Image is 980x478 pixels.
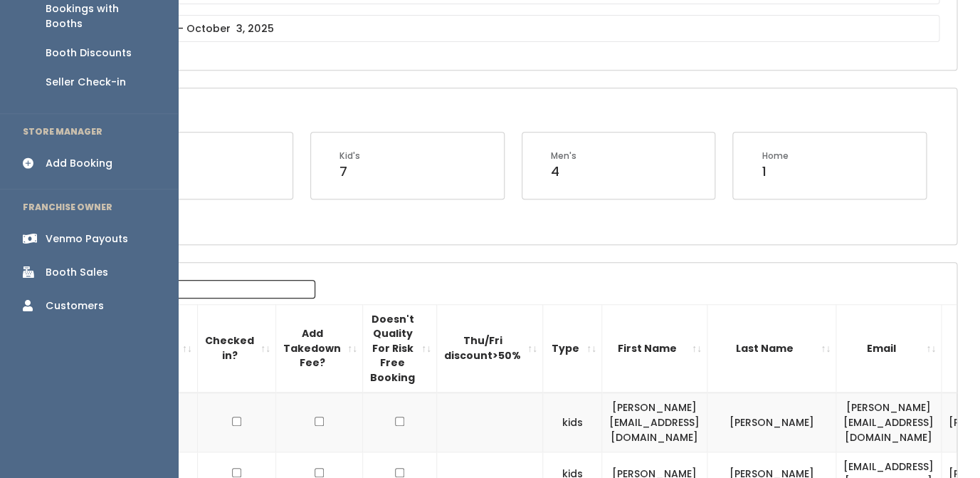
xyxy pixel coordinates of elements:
[46,1,155,31] div: Bookings with Booths
[602,393,707,452] td: [PERSON_NAME][EMAIL_ADDRESS][DOMAIN_NAME]
[437,304,543,393] th: Thu/Fri discount&gt;50%: activate to sort column ascending
[339,150,360,162] div: Kid's
[551,162,576,181] div: 4
[339,162,360,181] div: 7
[707,393,836,452] td: [PERSON_NAME]
[82,280,315,298] label: Search:
[198,304,276,393] th: Checked in?: activate to sort column ascending
[46,46,132,61] div: Booth Discounts
[836,304,942,393] th: Email: activate to sort column ascending
[707,304,836,393] th: Last Name: activate to sort column ascending
[134,280,315,298] input: Search:
[602,304,707,393] th: First Name: activate to sort column ascending
[46,298,104,313] div: Customers
[46,265,108,280] div: Booth Sales
[762,162,788,181] div: 1
[551,150,576,162] div: Men's
[90,15,939,42] input: September 27 - October 3, 2025
[836,393,942,452] td: [PERSON_NAME][EMAIL_ADDRESS][DOMAIN_NAME]
[46,75,126,90] div: Seller Check-in
[363,304,437,393] th: Doesn't Quality For Risk Free Booking : activate to sort column ascending
[46,232,128,246] div: Venmo Payouts
[276,304,363,393] th: Add Takedown Fee?: activate to sort column ascending
[46,156,112,171] div: Add Booking
[762,150,788,162] div: Home
[543,393,602,452] td: kids
[543,304,602,393] th: Type: activate to sort column ascending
